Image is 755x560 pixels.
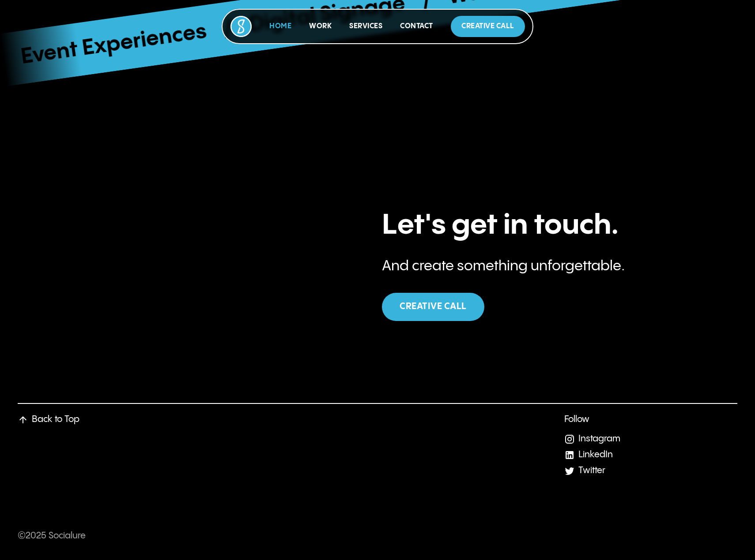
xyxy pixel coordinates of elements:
p: Creative Call [400,302,467,312]
a: Instagram [578,434,620,444]
h3: Let's get in touch. [382,212,737,240]
p: And create something unforgettable. [382,258,737,275]
a: Home [269,22,291,30]
p: Follow [564,414,738,426]
a: Services [349,22,382,30]
a: Contact [400,22,433,30]
a: LinkedIn [578,450,613,459]
a: Back to Top [32,415,79,424]
p: ©2025 Socialure [18,530,373,542]
p: Creative Call [461,21,514,32]
a: Twitter [578,466,605,475]
img: Socialure Logo [230,16,252,37]
a: Work [309,22,332,30]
